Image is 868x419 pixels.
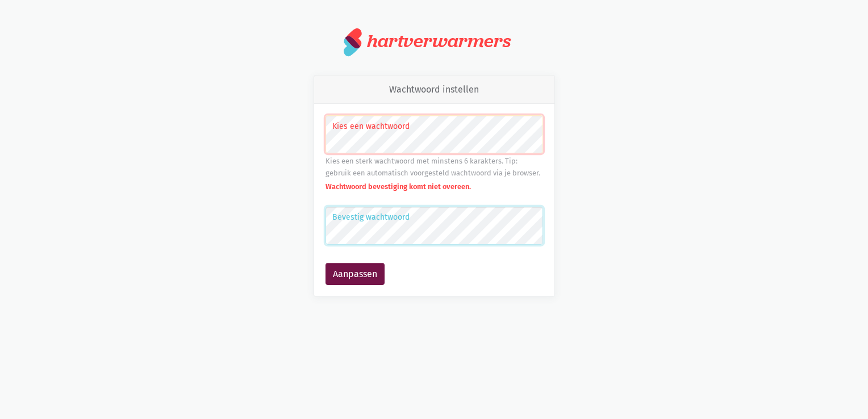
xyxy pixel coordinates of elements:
[325,263,385,286] button: Aanpassen
[325,182,471,191] strong: Wachtwoord bevestiging komt niet overeen.
[344,27,362,57] img: logo.svg
[325,115,543,285] form: Wachtwoord instellen
[332,211,535,224] label: Bevestig wachtwoord
[332,120,535,133] label: Kies een wachtwoord
[325,156,543,179] div: Kies een sterk wachtwoord met minstens 6 karakters. Tip: gebruik een automatisch voorgesteld wach...
[314,76,554,104] div: Wachtwoord instellen
[344,27,524,57] a: hartverwarmers
[367,31,511,52] div: hartverwarmers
